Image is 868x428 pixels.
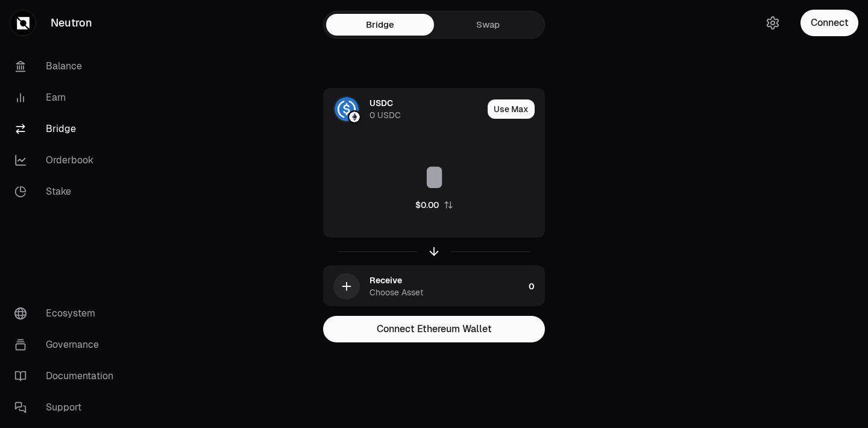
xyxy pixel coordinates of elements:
[488,99,535,119] button: Use Max
[370,97,393,109] div: USDC
[370,286,423,298] div: Choose Asset
[324,266,544,307] button: ReceiveChoose Asset0
[5,329,130,360] a: Governance
[5,392,130,423] a: Support
[335,97,359,121] img: USDC Logo
[5,176,130,207] a: Stake
[5,113,130,145] a: Bridge
[370,109,401,121] div: 0 USDC
[5,298,130,329] a: Ecosystem
[5,145,130,176] a: Orderbook
[800,10,858,36] button: Connect
[415,199,453,211] button: $0.00
[415,199,439,211] div: $0.00
[5,51,130,82] a: Balance
[5,82,130,113] a: Earn
[434,14,542,36] a: Swap
[349,112,360,122] img: Ethereum Logo
[529,266,544,307] div: 0
[326,14,434,36] a: Bridge
[323,316,545,342] button: Connect Ethereum Wallet
[5,360,130,392] a: Documentation
[370,274,402,286] div: Receive
[324,89,483,130] div: USDC LogoEthereum LogoUSDC0 USDC
[324,266,524,307] div: ReceiveChoose Asset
